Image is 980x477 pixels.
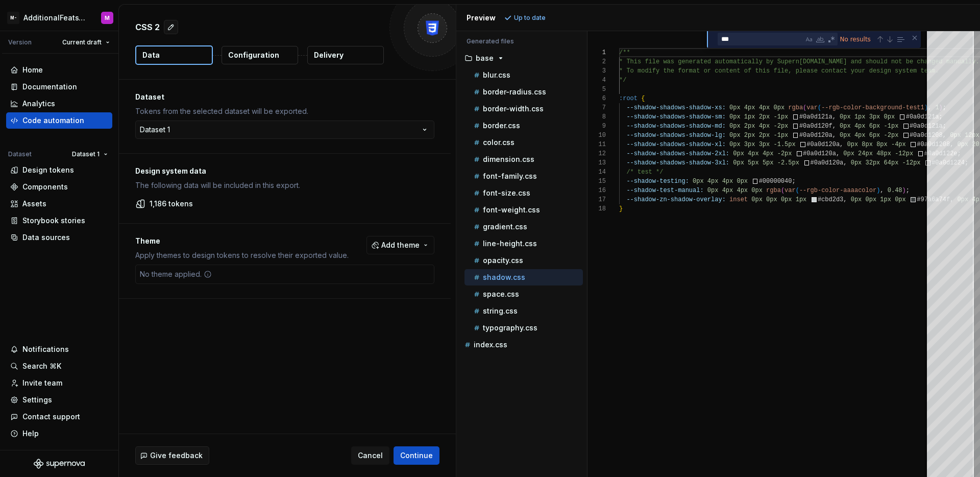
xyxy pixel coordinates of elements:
span: 2px [758,113,770,121]
span: ) [902,187,905,194]
span: 1px [744,113,755,121]
span: 0px [729,123,741,130]
button: Contact support [6,409,112,425]
div: 13 [587,158,606,168]
span: 48px [876,150,891,157]
span: 24px [858,150,873,157]
div: 11 [587,140,606,149]
p: typography.css [483,324,537,332]
span: -1px [773,113,788,121]
div: Find / Replace [707,31,921,48]
span: 2px [744,132,755,139]
button: shadow.css [464,272,583,283]
p: Delivery [314,50,344,60]
span: #0a0d120a [806,141,840,148]
span: 6px [869,132,880,139]
span: 0px [895,196,906,203]
span: 64px [884,159,898,166]
button: border-width.css [464,103,583,114]
span: 0px [847,141,858,148]
div: 10 [587,131,606,140]
span: 0px [729,113,741,121]
span: --shadow-testing: [626,178,689,185]
span: 4px [854,123,865,130]
p: Configuration [228,50,279,60]
span: 0px [865,196,876,203]
span: --shadow-test-manual: [626,187,703,194]
span: #0a0d120a [810,159,843,166]
button: typography.css [464,322,583,333]
a: Analytics [6,96,112,112]
span: 3px [744,141,755,148]
button: color.css [464,137,583,148]
button: blur.css [464,69,583,81]
div: Use Regular Expression (⌥⌘R) [826,34,837,44]
span: 0px [840,132,851,139]
a: Code automation [6,112,112,129]
p: Data [142,50,160,60]
span: Give feedback [150,450,203,461]
p: space.css [483,290,519,298]
button: border-radius.css [464,86,583,98]
p: font-weight.css [483,206,540,214]
p: border.css [483,122,520,130]
span: :root [619,95,638,102]
p: line-height.css [483,240,537,248]
button: Cancel [351,446,389,465]
div: Find in Selection (⌥⌘L) [895,34,906,45]
span: , [843,159,847,166]
button: base [460,53,583,64]
p: opacity.css [483,256,523,265]
span: 4px [748,150,759,157]
a: Home [6,62,112,78]
button: Continue [394,446,439,465]
span: 1px [795,196,806,203]
p: Design system data [135,166,434,176]
span: --shadow-shadows-shadow-2xl: [626,150,729,157]
div: Close (Escape) [911,34,919,42]
span: 0px [884,113,895,121]
span: 5px [762,159,773,166]
span: 0px [729,141,741,148]
span: 8px [876,141,888,148]
div: 5 [587,85,606,94]
div: No results [839,33,874,45]
span: 0.48 [887,187,902,194]
span: -1px [884,123,898,130]
button: Data [135,45,213,65]
a: Assets [6,196,112,212]
span: -4px [891,141,905,148]
p: gradient.css [483,223,527,231]
span: , [836,150,839,157]
span: ( [817,104,821,111]
button: Current draft [58,35,114,50]
div: 4 [587,76,606,85]
div: Match Whole Word (⌥⌘W) [815,34,825,44]
div: Help [22,428,39,439]
div: 18 [587,204,606,213]
span: -2px [884,132,898,139]
span: --rgb-color-background-test1 [821,104,924,111]
button: Search ⌘K [6,358,112,374]
div: Analytics [22,99,55,109]
div: 7 [587,103,606,112]
button: gradient.css [464,221,583,232]
span: 5px [748,159,759,166]
span: 0px [843,150,854,157]
span: --shadow-shadows-shadow-md: [626,123,725,130]
p: 1,186 tokens [150,199,193,209]
div: 17 [587,195,606,204]
p: Up to date [514,14,546,22]
span: 0px [729,104,741,111]
p: Tokens from the selected dataset will be exported. [135,106,434,116]
span: #0a0d1208 [909,132,942,139]
div: Notifications [22,344,69,354]
div: Contact support [22,412,80,422]
span: --shadow-shadows-shadow-sm: [626,113,725,121]
div: 15 [587,177,606,186]
div: 9 [587,122,606,131]
p: font-family.css [483,172,537,180]
div: 16 [587,186,606,195]
span: 1px [854,113,865,121]
span: -1px [773,132,788,139]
